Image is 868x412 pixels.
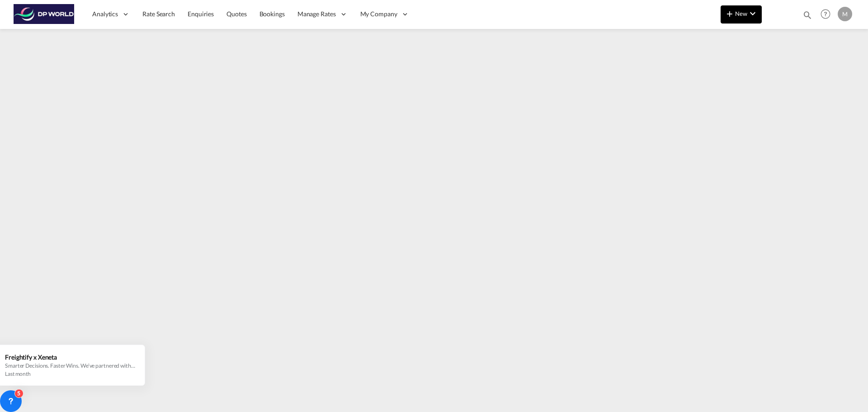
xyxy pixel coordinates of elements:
md-icon: icon-chevron-down [747,8,758,19]
div: icon-magnify [802,10,812,24]
div: Help [818,6,838,23]
div: M [838,7,852,21]
span: New [724,10,758,17]
span: Quotes [226,10,246,18]
button: icon-plus 400-fgNewicon-chevron-down [721,5,762,24]
span: Analytics [92,9,118,19]
img: c08ca190194411f088ed0f3ba295208c.png [14,4,75,24]
md-icon: icon-plus 400-fg [724,8,735,19]
span: My Company [360,9,397,19]
span: Enquiries [188,10,214,18]
md-icon: icon-magnify [802,10,812,20]
span: Rate Search [142,10,175,18]
span: Bookings [259,10,285,18]
span: Manage Rates [297,9,336,19]
span: Help [818,6,833,22]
